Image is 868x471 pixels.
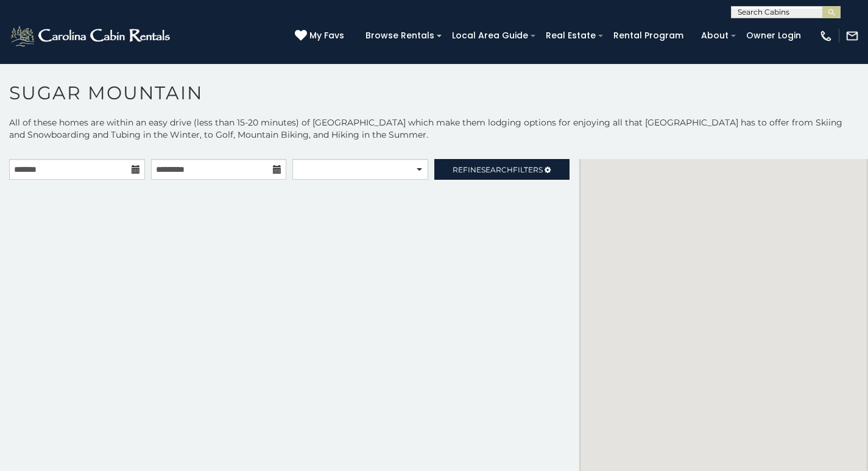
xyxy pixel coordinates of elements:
[607,26,690,45] a: Rental Program
[481,165,513,174] span: Search
[845,29,859,43] img: mail-regular-white.png
[740,26,807,45] a: Owner Login
[9,24,174,48] img: White-1-2.png
[819,29,833,43] img: phone-regular-white.png
[434,159,570,180] a: RefineSearchFilters
[309,29,344,42] span: My Favs
[446,26,534,45] a: Local Area Guide
[540,26,602,45] a: Real Estate
[359,26,440,45] a: Browse Rentals
[695,26,735,45] a: About
[295,29,347,43] a: My Favs
[453,165,543,174] span: Refine Filters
